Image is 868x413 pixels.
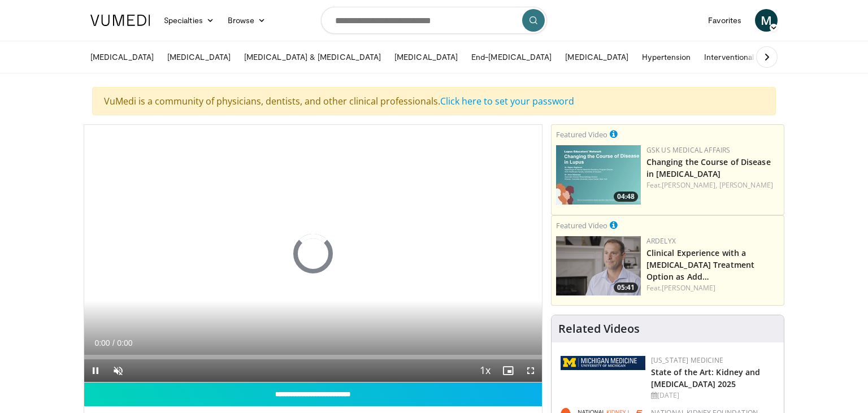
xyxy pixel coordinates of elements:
[84,46,160,68] a: [MEDICAL_DATA]
[388,46,465,68] a: [MEDICAL_DATA]
[646,283,779,293] div: Feat.
[90,15,150,26] img: VuMedi Logo
[755,9,778,32] a: M
[561,356,645,370] img: 5ed80e7a-0811-4ad9-9c3a-04de684f05f4.png.150x105_q85_autocrop_double_scale_upscale_version-0.2.png
[497,359,519,382] button: Enable picture-in-picture mode
[662,283,715,293] a: [PERSON_NAME]
[94,338,110,347] span: 0:00
[474,359,497,382] button: Playback Rate
[719,180,773,190] a: [PERSON_NAME]
[556,220,607,231] small: Featured Video
[84,359,107,382] button: Pause
[84,125,542,382] video-js: Video Player
[321,7,547,34] input: Search topics, interventions
[556,129,607,140] small: Featured Video
[558,46,635,68] a: [MEDICAL_DATA]
[697,46,805,68] a: Interventional Nephrology
[84,355,542,359] div: Progress Bar
[160,46,237,68] a: [MEDICAL_DATA]
[701,9,748,32] a: Favorites
[558,322,640,336] h4: Related Videos
[646,236,676,246] a: Ardelyx
[112,338,115,347] span: /
[651,367,761,389] a: State of the Art: Kidney and [MEDICAL_DATA] 2025
[519,359,542,382] button: Fullscreen
[614,192,638,202] span: 04:48
[646,145,731,155] a: GSK US Medical Affairs
[465,46,558,68] a: End-[MEDICAL_DATA]
[651,390,775,401] div: [DATE]
[646,156,771,179] a: Changing the Course of Disease in [MEDICAL_DATA]
[646,180,779,190] div: Feat.
[117,338,132,347] span: 0:00
[237,46,388,68] a: [MEDICAL_DATA] & [MEDICAL_DATA]
[646,247,754,282] a: Clinical Experience with a [MEDICAL_DATA] Treatment Option as Add…
[614,282,638,293] span: 05:41
[635,46,697,68] a: Hypertension
[651,355,723,365] a: [US_STATE] Medicine
[221,9,273,32] a: Browse
[107,359,129,382] button: Unmute
[92,87,776,115] div: VuMedi is a community of physicians, dentists, and other clinical professionals.
[157,9,221,32] a: Specialties
[556,145,641,205] a: 04:48
[556,236,641,295] a: 05:41
[662,180,717,190] a: [PERSON_NAME],
[440,95,574,107] a: Click here to set your password
[556,236,641,295] img: 936b65e8-beaf-482e-be8f-62eeafe87c20.png.150x105_q85_crop-smart_upscale.png
[556,145,641,205] img: 617c1126-5952-44a1-b66c-75ce0166d71c.png.150x105_q85_crop-smart_upscale.jpg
